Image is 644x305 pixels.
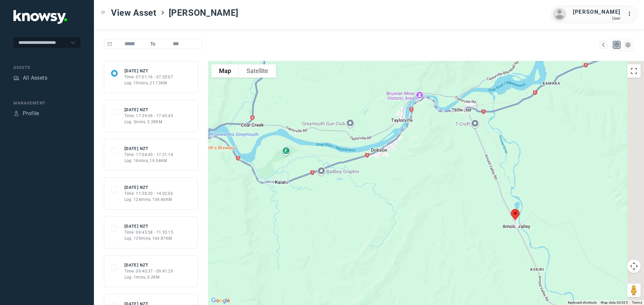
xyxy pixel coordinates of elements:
div: Log: 5mins, 2.28KM [124,119,173,125]
span: [PERSON_NAME] [169,7,238,19]
div: Map [600,42,606,48]
div: Toggle Menu [101,10,106,15]
a: Terms (opens in new tab) [632,301,642,304]
div: [DATE] NZT [124,223,173,229]
div: [DATE] NZT [124,262,173,268]
div: Management [13,100,80,106]
span: Map data ©2025 [601,301,628,304]
div: : [627,10,635,18]
a: ProfileProfile [13,109,39,118]
div: User [573,16,621,21]
button: Toggle fullscreen view [627,64,641,78]
a: AssetsAll Assets [13,74,47,82]
tspan: ... [628,11,634,16]
div: Log: 1mins, 0.2KM [124,274,173,280]
div: Time: 17:39:09 - 17:43:45 [124,113,173,119]
div: Time: 09:45:58 - 11:55:15 [124,229,173,235]
div: Log: 129mins, 164.87KM [124,235,173,241]
a: Open this area in Google Maps (opens a new window) [210,296,232,305]
div: Map [614,42,620,48]
div: [DATE] NZT [124,107,173,113]
div: Profile [13,110,19,117]
div: Log: 124mins, 154.46KM [124,197,173,203]
div: [DATE] NZT [124,68,173,74]
img: Application Logo [13,10,67,24]
div: Time: 11:58:20 - 14:02:06 [124,190,173,197]
div: Assets [13,65,80,71]
span: To [148,39,158,49]
div: Assets [13,75,19,81]
button: Show satellite imagery [239,64,276,78]
div: Time: 17:04:45 - 17:21:14 [124,152,173,158]
button: Keyboard shortcuts [568,300,597,305]
div: Time: 07:01:16 - 07:20:07 [124,74,173,80]
div: [DATE] NZT [124,184,173,190]
div: : [627,10,635,19]
div: Log: 16mins, 19.54KM [124,158,173,164]
div: [PERSON_NAME] [573,8,621,16]
button: Drag Pegman onto the map to open Street View [627,284,641,297]
div: Log: 19mins, 21.13KM [124,80,173,86]
div: > [160,10,165,15]
button: Map camera controls [627,259,641,273]
div: Profile [23,109,39,118]
div: All Assets [23,74,47,82]
div: List [625,42,631,48]
span: View Asset [111,7,157,19]
button: Show street map [211,64,239,78]
img: Google [210,296,232,305]
div: Time: 09:40:37 - 09:41:29 [124,268,173,274]
img: avatar.png [553,8,566,21]
div: [DATE] NZT [124,146,173,152]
